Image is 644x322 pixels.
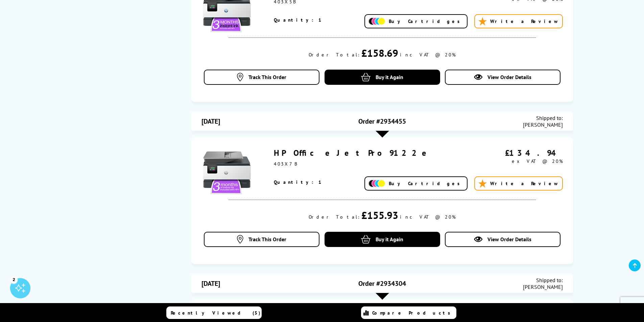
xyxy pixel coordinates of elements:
[361,306,456,319] a: Compare Products
[204,232,319,247] a: Track This Order
[364,176,468,191] a: Buy Cartridges
[523,121,563,128] span: [PERSON_NAME]
[166,306,262,319] a: Recently Viewed (5)
[364,14,468,28] a: Buy Cartridges
[400,214,456,220] div: inc VAT @ 20%
[201,279,220,288] span: [DATE]
[368,180,385,188] img: Add Cartridges
[376,74,403,80] span: Buy it Again
[274,161,476,167] div: 403X7B
[476,158,563,164] div: ex VAT @ 20%
[445,70,560,85] a: View Order Details
[474,14,563,28] a: Write a Review
[490,18,559,24] span: Write a Review
[274,17,323,23] span: Quantity: 1
[523,115,563,121] span: Shipped to:
[445,232,560,247] a: View Order Details
[274,148,433,158] a: HP OfficeJet Pro 9122e
[171,310,261,316] span: Recently Viewed (5)
[523,277,563,283] span: Shipped to:
[325,232,440,247] a: Buy it Again
[361,46,398,59] div: £158.69
[309,214,360,220] div: Order Total:
[201,148,252,198] img: HP OfficeJet Pro 9122e
[10,276,18,283] div: 2
[358,117,406,126] span: Order #2934455
[523,283,563,290] span: [PERSON_NAME]
[400,52,456,58] div: inc VAT @ 20%
[201,117,220,126] span: [DATE]
[389,18,463,24] span: Buy Cartridges
[248,236,286,243] span: Track This Order
[474,176,563,191] a: Write a Review
[376,236,403,243] span: Buy it Again
[325,70,440,85] a: Buy it Again
[274,179,323,185] span: Quantity: 1
[309,52,360,58] div: Order Total:
[389,180,463,187] span: Buy Cartridges
[204,70,319,85] a: Track This Order
[361,208,398,222] div: £155.93
[372,310,454,316] span: Compare Products
[487,236,531,243] span: View Order Details
[358,279,406,288] span: Order #2934304
[476,148,563,158] div: £134.94
[490,180,559,187] span: Write a Review
[368,18,385,25] img: Add Cartridges
[487,74,531,80] span: View Order Details
[248,74,286,80] span: Track This Order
